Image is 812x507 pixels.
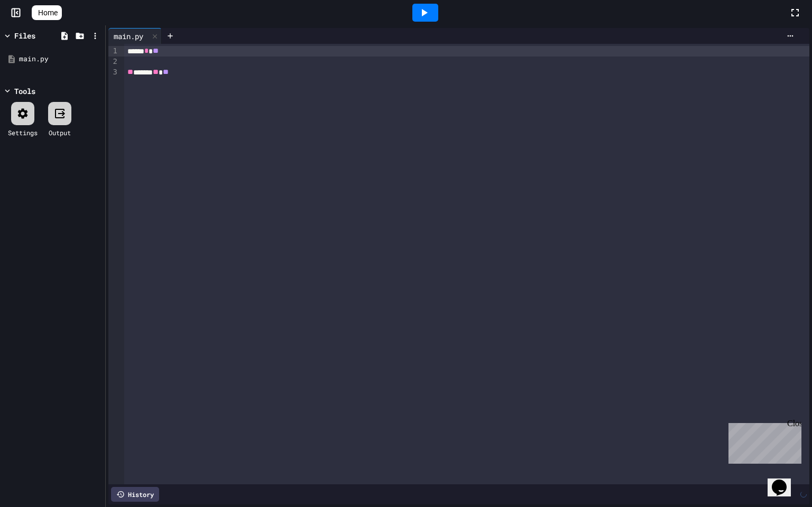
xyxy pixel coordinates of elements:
div: 2 [108,57,119,67]
div: Settings [8,128,38,137]
span: Home [38,7,58,18]
div: 3 [108,67,119,78]
div: 1 [108,46,119,57]
div: Tools [14,86,35,97]
div: main.py [108,28,162,44]
div: Output [49,128,71,137]
div: main.py [19,54,101,64]
a: Home [32,5,62,20]
iframe: chat widget [724,419,801,464]
div: History [111,487,159,502]
div: Files [14,30,35,41]
div: main.py [108,31,149,42]
div: Chat with us now!Close [4,4,73,67]
iframe: chat widget [768,465,801,496]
